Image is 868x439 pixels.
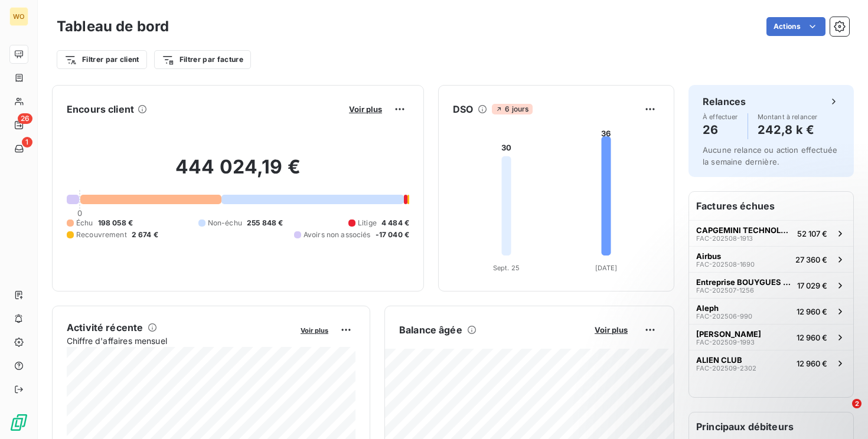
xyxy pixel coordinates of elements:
[696,261,755,268] span: FAC-202508-1690
[696,251,721,261] span: Airbus
[57,50,147,69] button: Filtrer par client
[703,113,738,120] span: À effectuer
[696,287,754,294] span: FAC-202507-1256
[67,155,409,191] h2: 444 024,19 €
[247,218,283,228] span: 255 848 €
[57,16,169,37] h3: Tableau de bord
[703,120,738,139] h4: 26
[797,229,827,238] span: 52 107 €
[301,326,328,335] span: Voir plus
[345,104,386,114] button: Voir plus
[98,218,133,228] span: 198 058 €
[67,102,134,116] h6: Encours client
[399,323,462,337] h6: Balance âgée
[77,208,82,218] span: 0
[689,298,853,324] button: AlephFAC-202506-99012 960 €
[304,230,371,240] span: Avoirs non associés
[797,281,827,290] span: 17 029 €
[349,104,382,114] span: Voir plus
[67,320,143,335] h6: Activité récente
[154,50,251,69] button: Filtrer par facture
[76,218,93,228] span: Échu
[376,230,409,240] span: -17 040 €
[591,325,631,335] button: Voir plus
[797,307,827,316] span: 12 960 €
[208,218,242,228] span: Non-échu
[492,104,532,114] span: 6 jours
[696,277,792,287] span: Entreprise BOUYGUES BATIMENT ILE DE FRANCE - REP
[696,313,752,320] span: FAC-202506-990
[9,7,28,26] div: WO
[696,303,719,313] span: Aleph
[18,113,32,124] span: 26
[758,120,818,139] h4: 242,8 k €
[758,113,818,120] span: Montant à relancer
[595,264,618,272] tspan: [DATE]
[696,235,753,242] span: FAC-202508-1913
[381,218,409,228] span: 4 484 €
[453,102,473,116] h6: DSO
[703,145,837,166] span: Aucune relance ou action effectuée la semaine dernière.
[297,325,332,335] button: Voir plus
[689,246,853,272] button: AirbusFAC-202508-169027 360 €
[689,192,853,220] h6: Factures échues
[852,399,862,408] span: 2
[22,137,32,148] span: 1
[696,225,792,235] span: CAPGEMINI TECHNOLOGY SERVICES
[132,230,158,240] span: 2 674 €
[795,255,827,264] span: 27 360 €
[9,413,28,432] img: Logo LeanPay
[689,272,853,298] button: Entreprise BOUYGUES BATIMENT ILE DE FRANCE - REPFAC-202507-125617 029 €
[689,220,853,246] button: CAPGEMINI TECHNOLOGY SERVICESFAC-202508-191352 107 €
[67,335,292,347] span: Chiffre d'affaires mensuel
[766,17,825,36] button: Actions
[595,325,628,335] span: Voir plus
[76,230,127,240] span: Recouvrement
[493,264,520,272] tspan: Sept. 25
[828,399,856,427] iframe: Intercom live chat
[358,218,377,228] span: Litige
[703,94,746,109] h6: Relances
